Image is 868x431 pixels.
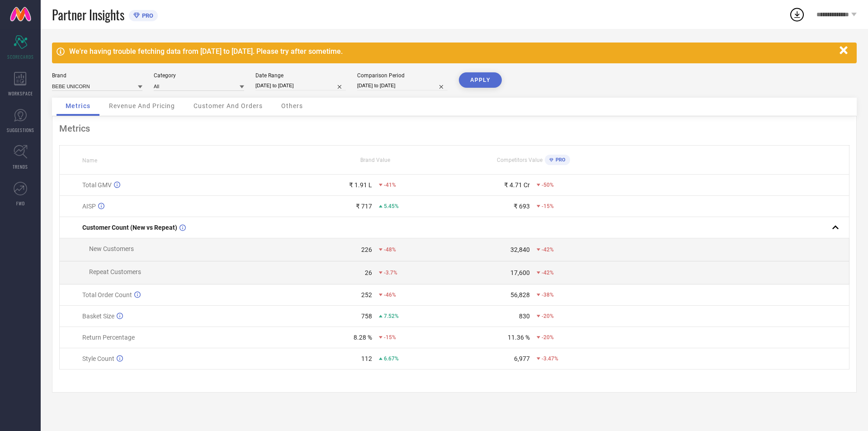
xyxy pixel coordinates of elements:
[508,334,530,341] div: 11.36 %
[361,291,372,298] div: 252
[514,355,530,362] div: 6,977
[82,181,112,189] span: Total GMV
[542,270,554,276] span: -42%
[82,355,114,362] span: Style Count
[154,72,244,79] div: Category
[384,292,396,298] span: -46%
[82,203,96,210] span: AISP
[356,203,372,210] div: ₹ 717
[357,72,448,79] div: Comparison Period
[553,157,566,163] span: PRO
[82,157,97,164] span: Name
[361,355,372,362] div: 112
[384,203,399,209] span: 5.45%
[542,203,554,209] span: -15%
[7,127,34,133] span: SUGGESTIONS
[109,102,175,109] span: Revenue And Pricing
[384,182,396,188] span: -41%
[7,53,34,60] span: SCORECARDS
[357,81,448,90] input: Select comparison period
[255,81,346,90] input: Select date range
[361,246,372,253] div: 226
[542,313,554,319] span: -20%
[255,72,346,79] div: Date Range
[510,246,530,253] div: 32,840
[193,102,263,109] span: Customer And Orders
[542,292,554,298] span: -38%
[59,123,849,134] div: Metrics
[82,291,132,298] span: Total Order Count
[360,157,390,163] span: Brand Value
[52,5,124,24] span: Partner Insights
[542,355,558,362] span: -3.47%
[354,334,372,341] div: 8.28 %
[514,203,530,210] div: ₹ 693
[384,355,399,362] span: 6.67%
[52,72,142,79] div: Brand
[365,269,372,276] div: 26
[459,72,502,88] button: APPLY
[13,163,28,170] span: TRENDS
[542,182,554,188] span: -50%
[281,102,303,109] span: Others
[542,334,554,341] span: -20%
[89,245,134,252] span: New Customers
[82,334,135,341] span: Return Percentage
[504,181,530,189] div: ₹ 4.71 Cr
[497,157,542,163] span: Competitors Value
[789,6,805,23] div: Open download list
[349,181,372,189] div: ₹ 1.91 L
[519,313,530,320] div: 830
[510,269,530,276] div: 17,600
[384,270,397,276] span: -3.7%
[384,313,399,319] span: 7.52%
[89,268,141,275] span: Repeat Customers
[82,224,177,231] span: Customer Count (New vs Repeat)
[361,313,372,320] div: 758
[69,47,835,56] div: We're having trouble fetching data from [DATE] to [DATE]. Please try after sometime.
[542,246,554,253] span: -42%
[384,334,396,341] span: -15%
[384,246,396,253] span: -48%
[140,12,153,19] span: PRO
[8,90,33,97] span: WORKSPACE
[510,291,530,298] div: 56,828
[16,200,25,207] span: FWD
[82,313,114,320] span: Basket Size
[66,102,90,109] span: Metrics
